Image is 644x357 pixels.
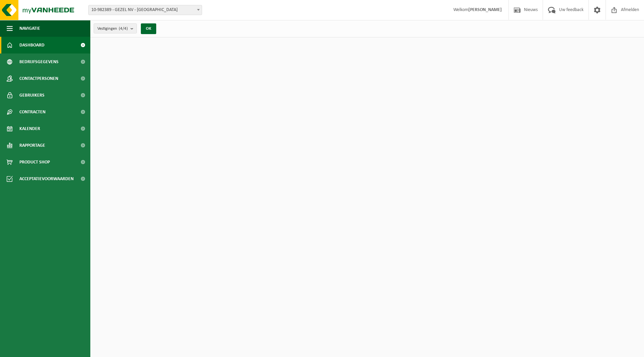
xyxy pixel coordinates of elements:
[119,26,128,31] count: (4/4)
[19,154,50,170] span: Product Shop
[19,70,58,87] span: Contactpersonen
[19,137,45,154] span: Rapportage
[19,37,44,53] span: Dashboard
[19,170,74,187] span: Acceptatievoorwaarden
[141,23,156,34] button: OK
[468,7,502,12] strong: [PERSON_NAME]
[19,53,59,70] span: Bedrijfsgegevens
[88,5,202,15] span: 10-982389 - GEZEL NV - BUGGENHOUT
[94,23,137,33] button: Vestigingen(4/4)
[3,342,112,357] iframe: chat widget
[19,20,40,37] span: Navigatie
[89,5,202,15] span: 10-982389 - GEZEL NV - BUGGENHOUT
[19,120,40,137] span: Kalender
[19,87,44,104] span: Gebruikers
[97,24,128,34] span: Vestigingen
[19,104,45,120] span: Contracten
